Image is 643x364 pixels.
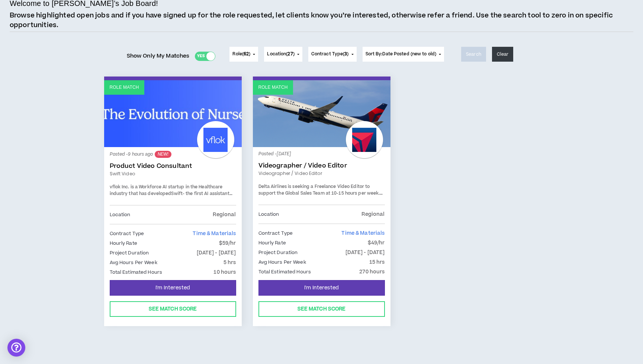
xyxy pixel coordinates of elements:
span: Delta Airlines is seeking a Freelance Video Editor to support the Global Sales Team at 10-15 hour... [258,183,380,196]
p: Contract Type [110,230,144,238]
span: 62 [244,51,249,57]
button: Sort By:Date Posted (new to old) [363,47,444,62]
a: Product Video Consultant [110,162,236,170]
a: Swift video [110,170,236,177]
span: Sort By: Date Posted (new to old) [366,51,437,57]
p: Avg Hours Per Week [258,258,306,266]
p: Regional [361,210,385,218]
p: Posted - [DATE] [258,151,385,157]
button: I'm Interested [110,280,236,296]
button: Search [461,47,486,62]
button: See Match Score [110,301,236,317]
span: vflok Inc. is a Workforce AI startup in the Healthcare industry that has developed [110,184,223,197]
a: Role Match [253,80,390,147]
button: I'm Interested [258,280,385,296]
span: Time & Materials [193,230,236,237]
span: 3 [344,51,347,57]
p: Total Estimated Hours [258,268,311,276]
p: Posted - 9 hours ago [110,151,236,158]
span: 27 [287,51,293,57]
p: Avg Hours Per Week [110,259,157,267]
span: I'm Interested [155,285,190,292]
p: 270 hours [359,268,385,276]
p: Regional [213,211,236,219]
p: Contract Type [258,229,293,237]
p: [DATE] - [DATE] [197,249,236,257]
sup: NEW! [155,151,171,158]
p: Browse highlighted open jobs and if you have signed up for the role requested, let clients know y... [10,11,633,30]
p: Role Match [258,84,288,91]
span: Show Only My Matches [127,51,190,62]
p: 15 hrs [369,258,385,266]
p: Location [258,210,279,218]
span: Contract Type ( ) [311,51,349,58]
div: Open Intercom Messenger [7,339,25,357]
span: Role ( ) [232,51,250,58]
a: Videographer / Video Editor [258,170,385,177]
p: $59/hr [219,239,236,247]
p: Hourly Rate [258,239,286,247]
a: Role Match [104,80,242,147]
p: Hourly Rate [110,239,137,247]
p: $49/hr [368,239,385,247]
p: 10 hours [213,268,236,276]
a: Videographer / Video Editor [258,162,385,169]
p: Project Duration [110,249,149,257]
span: Time & Materials [341,230,385,237]
p: Project Duration [258,248,298,257]
span: Location ( ) [267,51,294,58]
button: See Match Score [258,301,385,317]
p: Total Estimated Hours [110,268,163,276]
p: Role Match [110,84,139,91]
button: Role(62) [229,47,258,62]
button: Contract Type(3) [308,47,357,62]
p: [DATE] - [DATE] [345,248,385,257]
a: Swift [171,191,183,197]
button: Location(27) [264,47,302,62]
button: Clear [492,47,514,62]
p: Location [110,211,131,219]
p: 5 hrs [224,259,236,267]
span: I'm Interested [304,285,339,292]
